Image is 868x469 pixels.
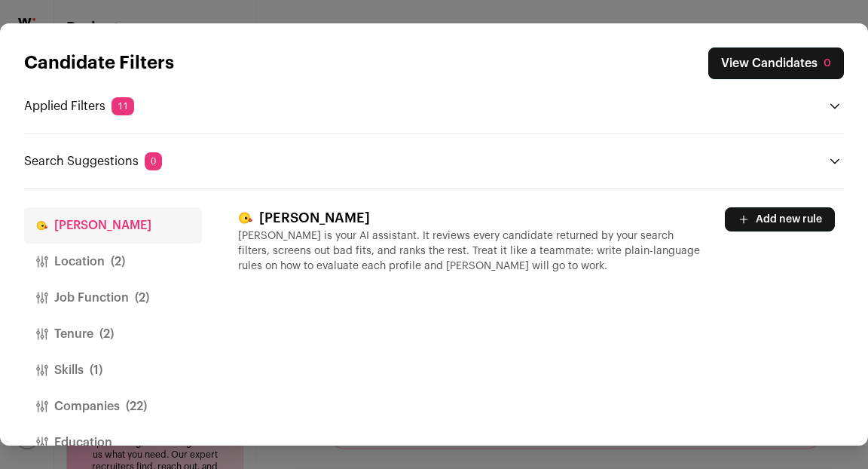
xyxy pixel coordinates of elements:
p: [PERSON_NAME] is your AI assistant. It reviews every candidate returned by your search filters, s... [238,228,707,274]
button: Education [24,425,202,461]
span: (2) [135,289,149,307]
span: 0 [145,152,162,170]
button: Location(2) [24,244,202,280]
div: 0 [824,56,831,71]
button: Add new rule [725,207,835,231]
button: Job Function(2) [24,280,202,316]
span: (22) [126,397,147,415]
button: [PERSON_NAME] [24,207,202,244]
button: Skills(1) [24,352,202,388]
span: (2) [111,253,125,271]
button: Tenure(2) [24,316,202,352]
span: (1) [90,361,102,379]
span: 11 [112,97,134,115]
p: Applied Filters [24,97,134,115]
button: Close search preferences [708,48,844,79]
h3: [PERSON_NAME] [238,207,707,228]
button: Companies(22) [24,388,202,425]
span: (2) [99,325,114,343]
p: Search Suggestions [24,152,162,170]
button: Open applied filters [826,97,844,115]
strong: Candidate Filters [24,54,174,72]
